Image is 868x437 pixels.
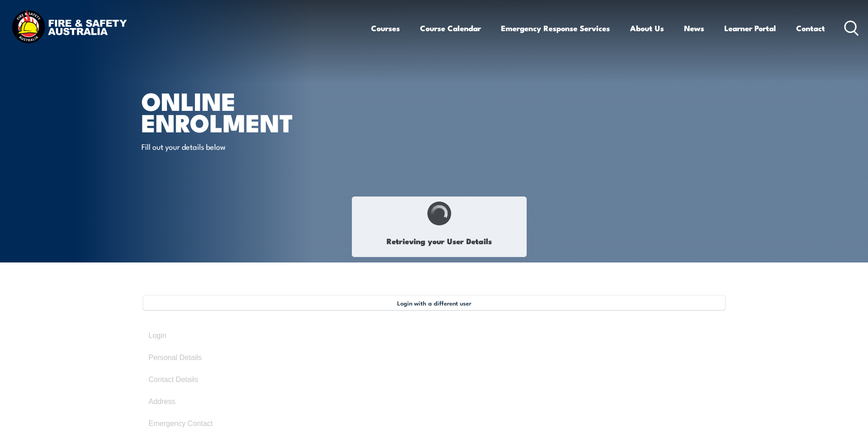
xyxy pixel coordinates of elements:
[397,299,471,306] span: Login with a different user
[141,141,308,152] p: Fill out your details below
[371,16,400,40] a: Courses
[420,16,481,40] a: Course Calendar
[796,16,825,40] a: Contact
[141,90,367,132] h1: Online Enrolment
[684,16,704,40] a: News
[630,16,664,40] a: About Us
[724,16,776,40] a: Learner Portal
[501,16,610,40] a: Emergency Response Services
[357,230,522,252] h1: Retrieving your User Details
